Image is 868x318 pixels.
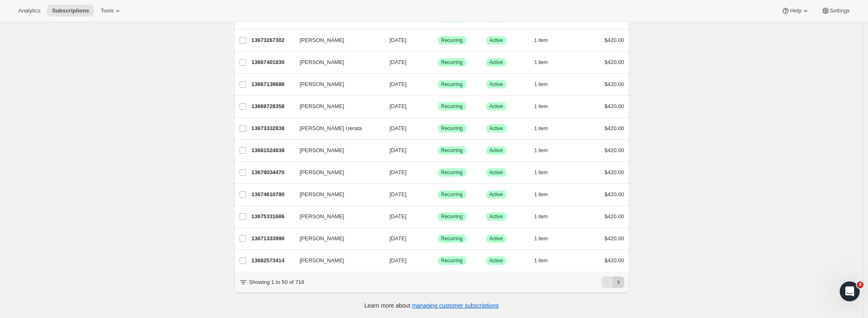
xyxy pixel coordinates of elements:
[295,56,378,69] button: [PERSON_NAME]
[295,232,378,245] button: [PERSON_NAME]
[490,147,503,154] span: Active
[252,211,624,222] div: 13675331686[PERSON_NAME][DATE]SuccessRecurringSuccessActive1 item$420.00
[412,302,499,309] a: managing customer subscriptions
[605,213,624,219] span: $420.00
[252,80,293,89] p: 13667139686
[490,81,503,88] span: Active
[816,5,855,17] button: Settings
[441,103,463,110] span: Recurring
[534,233,557,244] button: 1 item
[295,100,378,113] button: [PERSON_NAME]
[252,168,293,177] p: 13679034470
[490,213,503,220] span: Active
[441,213,463,220] span: Recurring
[441,125,463,132] span: Recurring
[390,213,407,219] span: [DATE]
[534,79,557,90] button: 1 item
[300,124,362,133] span: [PERSON_NAME] Uerata
[605,235,624,242] span: $420.00
[249,278,304,286] p: Showing 1 to 50 of 718
[295,254,378,267] button: [PERSON_NAME]
[96,5,127,17] button: Tools
[252,145,624,156] div: 13681524838[PERSON_NAME][DATE]SuccessRecurringSuccessActive1 item$420.00
[252,212,293,221] p: 13675331686
[605,147,624,153] span: $420.00
[534,81,548,88] span: 1 item
[390,169,407,175] span: [DATE]
[534,189,557,200] button: 1 item
[534,147,548,154] span: 1 item
[490,169,503,176] span: Active
[364,301,499,310] p: Learn more about
[300,256,344,265] span: [PERSON_NAME]
[534,211,557,222] button: 1 item
[605,37,624,43] span: $420.00
[295,78,378,91] button: [PERSON_NAME]
[390,191,407,197] span: [DATE]
[601,276,624,288] nav: Pagination
[840,281,860,301] iframe: Intercom live chat
[390,257,407,264] span: [DATE]
[534,103,548,110] span: 1 item
[441,191,463,198] span: Recurring
[441,235,463,242] span: Recurring
[252,234,293,243] p: 13671333990
[390,59,407,65] span: [DATE]
[605,103,624,109] span: $420.00
[534,101,557,112] button: 1 item
[534,257,548,264] span: 1 item
[613,276,624,288] button: Next
[252,190,293,199] p: 13674610790
[534,37,548,44] span: 1 item
[295,166,378,179] button: [PERSON_NAME]
[252,57,624,68] div: 13667401830[PERSON_NAME][DATE]SuccessRecurringSuccessActive1 item$420.00
[441,81,463,88] span: Recurring
[252,79,624,90] div: 13667139686[PERSON_NAME][DATE]SuccessRecurringSuccessActive1 item$420.00
[605,59,624,65] span: $420.00
[300,212,344,221] span: [PERSON_NAME]
[101,7,114,14] span: Tools
[441,147,463,154] span: Recurring
[390,103,407,109] span: [DATE]
[252,124,293,133] p: 13673332838
[534,123,557,134] button: 1 item
[252,58,293,67] p: 13667401830
[295,122,378,135] button: [PERSON_NAME] Uerata
[534,255,557,266] button: 1 item
[490,191,503,198] span: Active
[252,167,624,178] div: 13679034470[PERSON_NAME][DATE]SuccessRecurringSuccessActive1 item$420.00
[295,210,378,223] button: [PERSON_NAME]
[300,146,344,155] span: [PERSON_NAME]
[13,5,45,17] button: Analytics
[252,256,293,265] p: 13682573414
[252,255,624,266] div: 13682573414[PERSON_NAME][DATE]SuccessRecurringSuccessActive1 item$420.00
[300,190,344,199] span: [PERSON_NAME]
[52,7,89,14] span: Subscriptions
[777,5,814,17] button: Help
[490,59,503,66] span: Active
[830,7,850,14] span: Settings
[790,7,801,14] span: Help
[605,169,624,175] span: $420.00
[490,257,503,264] span: Active
[534,145,557,156] button: 1 item
[47,5,94,17] button: Subscriptions
[441,59,463,66] span: Recurring
[295,188,378,201] button: [PERSON_NAME]
[300,80,344,89] span: [PERSON_NAME]
[300,36,344,44] span: [PERSON_NAME]
[300,58,344,67] span: [PERSON_NAME]
[252,101,624,112] div: 13669728358[PERSON_NAME][DATE]SuccessRecurringSuccessActive1 item$420.00
[441,37,463,44] span: Recurring
[252,233,624,244] div: 13671333990[PERSON_NAME][DATE]SuccessRecurringSuccessActive1 item$420.00
[390,147,407,153] span: [DATE]
[252,35,624,46] div: 13673267302[PERSON_NAME][DATE]SuccessRecurringSuccessActive1 item$420.00
[295,34,378,47] button: [PERSON_NAME]
[300,234,344,243] span: [PERSON_NAME]
[605,81,624,87] span: $420.00
[252,36,293,44] p: 13673267302
[252,123,624,134] div: 13673332838[PERSON_NAME] Uerata[DATE]SuccessRecurringSuccessActive1 item$420.00
[605,191,624,197] span: $420.00
[490,103,503,110] span: Active
[441,169,463,176] span: Recurring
